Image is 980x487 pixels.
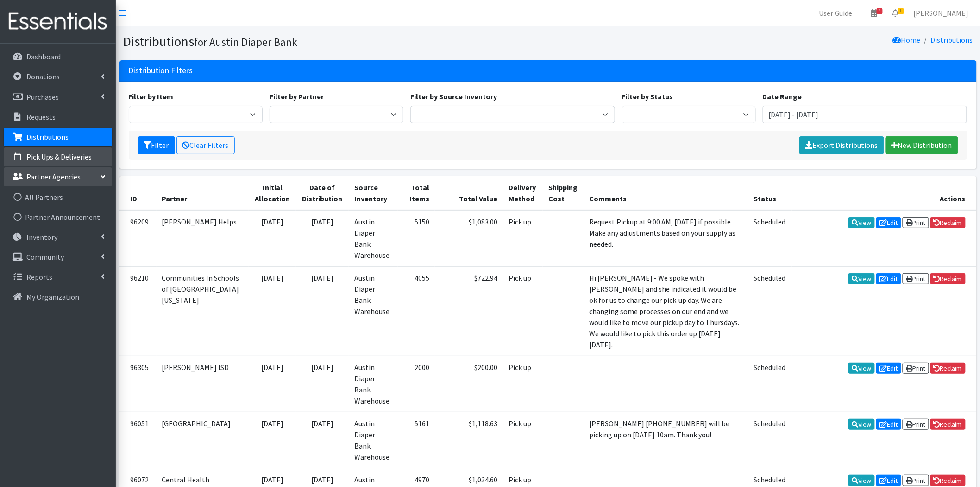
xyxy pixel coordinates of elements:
[799,136,884,154] a: Export Distributions
[26,292,79,301] p: My Organization
[4,108,112,126] a: Requests
[848,475,875,486] a: View
[129,91,174,102] label: Filter by Item
[435,210,503,267] td: $1,083.00
[898,8,904,14] span: 1
[398,266,435,356] td: 4055
[848,217,875,228] a: View
[129,66,193,76] h3: Distribution Filters
[930,475,966,486] a: Reclaim
[876,273,901,284] a: Edit
[4,47,112,66] a: Dashboard
[792,176,977,210] th: Actions
[26,52,61,61] p: Dashboard
[903,419,929,430] a: Print
[435,356,503,412] td: $200.00
[903,363,929,374] a: Print
[119,356,157,412] td: 96305
[270,91,324,102] label: Filter by Partner
[748,266,791,356] td: Scheduled
[930,419,966,430] a: Reclaim
[26,172,81,181] p: Partner Agencies
[4,167,112,186] a: Partner Agencies
[157,356,249,412] td: [PERSON_NAME] ISD
[249,266,296,356] td: [DATE]
[4,288,112,306] a: My Organization
[763,91,802,102] label: Date Range
[503,356,543,412] td: Pick up
[930,273,966,284] a: Reclaim
[848,419,875,430] a: View
[119,266,157,356] td: 96210
[876,217,901,228] a: Edit
[4,188,112,206] a: All Partners
[119,412,157,468] td: 96051
[931,35,973,45] a: Distributions
[349,176,398,210] th: Source Inventory
[398,176,435,210] th: Total Items
[398,412,435,468] td: 5161
[4,67,112,86] a: Donations
[503,210,543,267] td: Pick up
[812,4,860,22] a: User Guide
[848,363,875,374] a: View
[4,128,112,146] a: Distributions
[748,356,791,412] td: Scheduled
[903,217,929,228] a: Print
[176,136,235,154] a: Clear Filters
[195,35,298,49] small: for Austin Diaper Bank
[584,176,748,210] th: Comments
[26,272,52,282] p: Reports
[398,356,435,412] td: 2000
[748,176,791,210] th: Status
[4,88,112,106] a: Purchases
[410,91,497,102] label: Filter by Source Inventory
[886,136,958,154] a: New Distribution
[435,266,503,356] td: $722.94
[349,266,398,356] td: Austin Diaper Bank Warehouse
[157,412,249,468] td: [GEOGRAPHIC_DATA]
[26,252,64,262] p: Community
[906,4,976,22] a: [PERSON_NAME]
[876,475,901,486] a: Edit
[903,475,929,486] a: Print
[26,232,57,242] p: Inventory
[249,210,296,267] td: [DATE]
[876,419,901,430] a: Edit
[748,412,791,468] td: Scheduled
[119,210,157,267] td: 96209
[930,217,966,228] a: Reclaim
[26,92,59,102] p: Purchases
[4,208,112,226] a: Partner Announcement
[864,4,885,22] a: 7
[584,210,748,267] td: Request Pickup at 9:00 AM, [DATE] if possible. Make any adjustments based on your supply as needed.
[349,210,398,267] td: Austin Diaper Bank Warehouse
[296,210,349,267] td: [DATE]
[349,356,398,412] td: Austin Diaper Bank Warehouse
[503,412,543,468] td: Pick up
[296,266,349,356] td: [DATE]
[503,266,543,356] td: Pick up
[249,356,296,412] td: [DATE]
[848,273,875,284] a: View
[157,210,249,267] td: [PERSON_NAME] Helps
[4,268,112,286] a: Reports
[4,248,112,266] a: Community
[4,147,112,166] a: Pick Ups & Deliveries
[4,6,112,37] img: HumanEssentials
[885,4,906,22] a: 1
[249,176,296,210] th: Initial Allocation
[398,210,435,267] td: 5150
[349,412,398,468] td: Austin Diaper Bank Warehouse
[157,266,249,356] td: Communities In Schools of [GEOGRAPHIC_DATA][US_STATE]
[763,106,967,123] input: January 1, 2011 - December 31, 2011
[435,412,503,468] td: $1,118.63
[930,363,966,374] a: Reclaim
[876,363,901,374] a: Edit
[26,152,92,161] p: Pick Ups & Deliveries
[584,266,748,356] td: Hi [PERSON_NAME] - We spoke with [PERSON_NAME] and she indicated it would be ok for us to change ...
[503,176,543,210] th: Delivery Method
[26,132,69,141] p: Distributions
[26,112,56,122] p: Requests
[4,228,112,246] a: Inventory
